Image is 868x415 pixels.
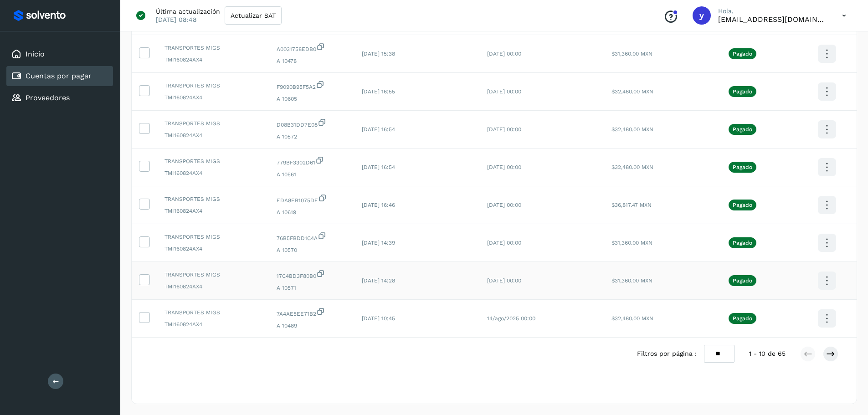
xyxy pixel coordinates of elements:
[277,246,347,254] span: A 10570
[733,126,752,133] p: Pagado
[637,349,697,359] span: Filtros por página :
[487,164,521,170] span: [DATE] 00:00
[277,170,347,179] span: A 10561
[156,15,197,24] p: [DATE] 08:48
[487,126,521,133] span: [DATE] 00:00
[6,66,113,86] div: Cuentas por pagar
[277,133,347,141] span: A 10572
[164,157,262,165] span: TRANSPORTES MIGS
[611,88,653,95] span: $32,480.00 MXN
[26,72,92,80] a: Cuentas por pagar
[611,126,653,133] span: $32,480.00 MXN
[487,277,521,284] span: [DATE] 00:00
[164,82,262,90] span: TRANSPORTES MIGS
[6,88,113,108] div: Proveedores
[277,42,347,53] span: A0031758EDB0
[611,315,653,322] span: $32,480.00 MXN
[164,271,262,279] span: TRANSPORTES MIGS
[277,118,347,129] span: D08B31DD7E08
[487,88,521,95] span: [DATE] 00:00
[26,93,70,102] a: Proveedores
[362,315,395,322] span: [DATE] 10:45
[362,126,395,133] span: [DATE] 16:54
[164,233,262,241] span: TRANSPORTES MIGS
[164,131,262,139] span: TMI160824AX4
[733,315,752,322] p: Pagado
[164,308,262,317] span: TRANSPORTES MIGS
[277,231,347,242] span: 76B5FBDD1C4A
[362,202,395,208] span: [DATE] 16:46
[487,202,521,208] span: [DATE] 00:00
[277,208,347,216] span: A 10619
[164,44,262,52] span: TRANSPORTES MIGS
[277,269,347,280] span: 17C4BD3F80B0
[733,202,752,208] p: Pagado
[277,284,347,292] span: A 10571
[277,307,347,318] span: 7A4AE5EE71B2
[164,320,262,328] span: TMI160824AX4
[611,51,652,57] span: $31,360.00 MXN
[362,277,395,284] span: [DATE] 14:28
[362,164,395,170] span: [DATE] 16:54
[164,56,262,64] span: TMI160824AX4
[231,12,276,19] span: Actualizar SAT
[733,277,752,284] p: Pagado
[277,194,347,205] span: EDA8EB1075DE
[26,50,45,58] a: Inicio
[733,51,752,57] p: Pagado
[156,7,220,15] p: Última actualización
[487,240,521,246] span: [DATE] 00:00
[362,88,395,95] span: [DATE] 16:55
[733,164,752,170] p: Pagado
[611,277,652,284] span: $31,360.00 MXN
[362,240,395,246] span: [DATE] 14:39
[733,240,752,246] p: Pagado
[164,93,262,102] span: TMI160824AX4
[277,95,347,103] span: A 10605
[487,51,521,57] span: [DATE] 00:00
[164,245,262,253] span: TMI160824AX4
[225,6,282,25] button: Actualizar SAT
[733,88,752,95] p: Pagado
[277,80,347,91] span: F9090B95F5A2
[611,240,652,246] span: $31,360.00 MXN
[611,164,653,170] span: $32,480.00 MXN
[718,15,827,24] p: ycordova@rad-logistics.com
[164,195,262,203] span: TRANSPORTES MIGS
[749,349,786,359] span: 1 - 10 de 65
[164,282,262,291] span: TMI160824AX4
[718,7,827,15] p: Hola,
[487,315,535,322] span: 14/ago/2025 00:00
[164,207,262,215] span: TMI160824AX4
[611,202,652,208] span: $36,817.47 MXN
[164,169,262,177] span: TMI160824AX4
[362,51,395,57] span: [DATE] 15:38
[277,156,347,167] span: 779BF3302D61
[277,57,347,65] span: A 10478
[6,44,113,64] div: Inicio
[277,322,347,330] span: A 10489
[164,119,262,128] span: TRANSPORTES MIGS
